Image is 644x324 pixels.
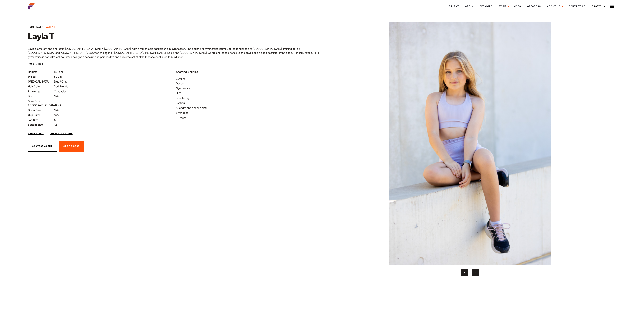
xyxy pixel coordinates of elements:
span: Read Full Bio [28,62,43,65]
span: Ethnicity: [28,89,53,93]
span: Next [475,271,476,274]
span: [MEDICAL_DATA]: [28,79,53,84]
span: XS [54,123,57,126]
img: Burger icon [610,4,614,8]
a: About Us [544,2,566,11]
li: Scootering [176,96,320,100]
span: Waist: [28,75,53,79]
span: Blue / Grey [54,80,67,83]
li: Gymnastics [176,86,320,90]
p: Layla is a vibrant and energetic [DEMOGRAPHIC_DATA] living in [GEOGRAPHIC_DATA], with a remarkabl... [28,47,320,59]
li: Dance [176,81,320,85]
span: Caucasian [54,90,67,93]
li: HIIT [176,91,320,95]
span: (0) [599,5,603,7]
a: Creators [524,2,544,11]
span: 60 cm [54,75,62,78]
span: / / [28,25,56,28]
span: Top Size: [28,118,53,122]
a: Print Card [28,132,44,135]
span: Dark Blonde [54,85,68,88]
span: 143 cm [54,70,63,74]
li: Skating [176,101,320,105]
span: Bottom Size: [28,123,53,127]
li: Strength and conditioning [176,106,320,110]
li: Cycling [176,77,320,81]
a: Jobs [511,2,524,11]
span: Add To Cast [63,145,80,147]
strong: Sporting Abilities [176,70,198,74]
button: Contact Agent [28,141,57,152]
a: Home [28,26,35,28]
button: Read Full Bio [28,62,43,66]
a: Contact Us [566,2,589,11]
h1: Layla T [28,31,56,41]
span: + 1 More [176,116,186,119]
span: Dress Size: [28,108,53,112]
span: Shoe Size ([GEOGRAPHIC_DATA]): [28,99,53,107]
a: View Polaroids [50,132,73,135]
span: Size 4 [54,103,61,107]
img: cropped-aefm-brand-fav-22-square.png [28,3,35,10]
span: N/A [54,108,59,112]
span: N/A [54,113,59,117]
span: Height: [28,70,53,74]
a: Cast(0) [589,2,608,11]
a: Work [495,2,511,11]
span: Bust: [28,94,53,98]
span: Previous [464,271,465,274]
button: Add To Cast [59,141,84,152]
strong: Layla T [46,26,56,28]
a: Talent [446,2,462,11]
a: Talent [36,26,45,28]
span: Hair Color: [28,84,53,88]
span: N/A [54,94,59,98]
span: XS [54,118,57,122]
a: Apply [462,2,477,11]
li: Swimming [176,111,320,115]
span: Cup Size: [28,113,53,117]
a: Services [477,2,495,11]
img: 0B5A9105 [330,22,610,265]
